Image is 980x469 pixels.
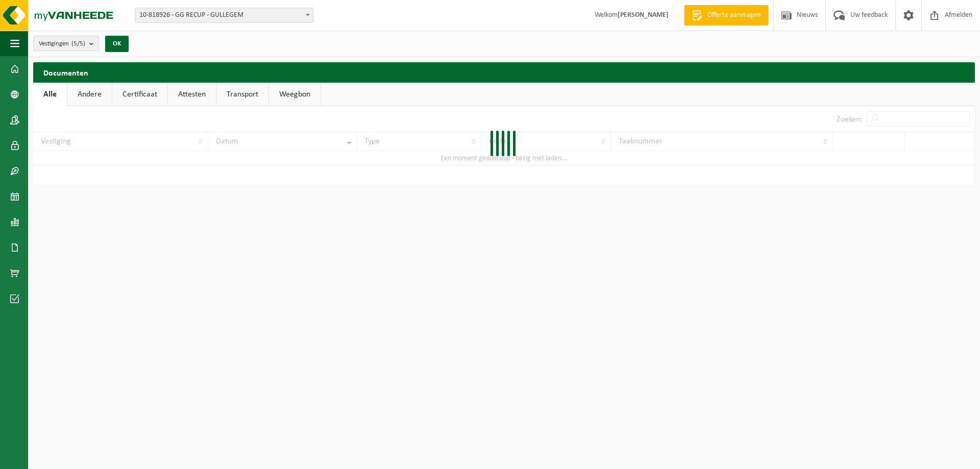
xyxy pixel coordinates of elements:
[168,83,216,106] a: Attesten
[33,36,99,51] button: Vestigingen(5/5)
[112,83,167,106] a: Certificaat
[135,8,313,23] span: 10-818926 - GG RECUP - GULLEGEM
[684,5,768,26] a: Offerte aanvragen
[105,36,129,52] button: OK
[33,62,975,82] h2: Documenten
[135,8,313,22] span: 10-818926 - GG RECUP - GULLEGEM
[618,11,669,19] strong: [PERSON_NAME]
[67,83,112,106] a: Andere
[33,83,67,106] a: Alle
[705,10,763,20] span: Offerte aanvragen
[39,36,85,52] span: Vestigingen
[71,40,85,47] count: (5/5)
[216,83,268,106] a: Transport
[269,83,321,106] a: Weegbon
